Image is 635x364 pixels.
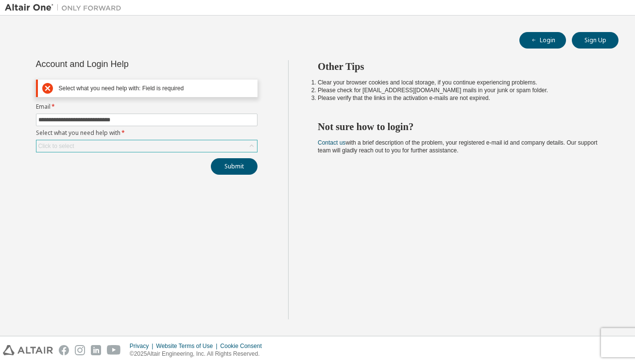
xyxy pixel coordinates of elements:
button: Sign Up [572,32,618,49]
div: Cookie Consent [220,342,267,350]
img: facebook.svg [59,345,69,355]
img: altair_logo.svg [3,345,53,355]
img: instagram.svg [75,345,85,355]
button: Submit [211,158,257,175]
li: Please verify that the links in the activation e-mails are not expired. [318,94,601,102]
h2: Other Tips [318,60,601,73]
h2: Not sure how to login? [318,120,601,133]
div: Account and Login Help [36,60,213,68]
span: with a brief description of the problem, your registered e-mail id and company details. Our suppo... [318,139,598,154]
div: Privacy [130,342,156,350]
p: © 2025 Altair Engineering, Inc. All Rights Reserved. [130,350,268,358]
img: Altair One [5,3,126,13]
div: Click to select [38,142,74,150]
li: Clear your browser cookies and local storage, if you continue experiencing problems. [318,79,601,86]
img: linkedin.svg [91,345,101,355]
label: Email [36,103,257,111]
button: Login [519,32,566,49]
div: Select what you need help with: Field is required [59,85,253,92]
div: Click to select [36,140,257,152]
label: Select what you need help with [36,129,257,137]
div: Website Terms of Use [156,342,220,350]
li: Please check for [EMAIL_ADDRESS][DOMAIN_NAME] mails in your junk or spam folder. [318,86,601,94]
img: youtube.svg [107,345,121,355]
a: Contact us [318,139,345,146]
